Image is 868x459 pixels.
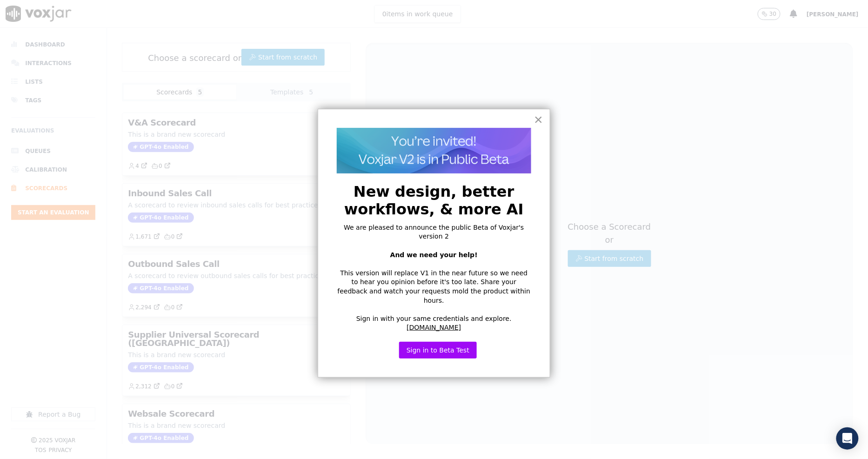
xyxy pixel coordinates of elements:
span: Sign in with your same credentials and explore. [356,315,512,322]
button: Close [534,112,543,127]
p: This version will replace V1 in the near future so we need to hear you opinion before it's too la... [337,269,531,305]
strong: And we need your help! [390,251,478,259]
a: [DOMAIN_NAME] [407,324,461,331]
p: We are pleased to announce the public Beta of Voxjar's version 2 [337,223,531,241]
div: Open Intercom Messenger [836,427,859,450]
h2: New design, better workflows, & more AI [337,183,531,219]
button: Sign in to Beta Test [399,342,477,359]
